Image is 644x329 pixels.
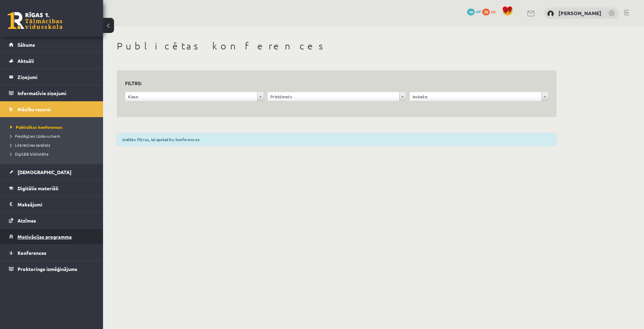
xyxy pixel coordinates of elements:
[10,151,96,157] a: Digitālā bibliotēka
[9,213,94,228] a: Atzīmes
[9,196,94,212] a: Maksājumi
[8,12,63,29] a: Rīgas 1. Tālmācības vidusskola
[268,92,406,101] a: Priekšmets
[9,180,94,196] a: Digitālie materiāli
[9,85,94,101] a: Informatīvie ziņojumi
[10,124,63,130] span: Publicētas konferences
[9,245,94,261] a: Konferences
[10,124,96,130] a: Publicētas konferences
[117,40,556,52] h1: Publicētas konferences
[18,42,35,48] span: Sākums
[547,10,554,17] img: Kristaps Zomerfelds
[18,85,94,101] legend: Informatīvie ziņojumi
[9,101,94,117] a: Mācību resursi
[9,261,94,277] a: Proktoringa izmēģinājums
[18,106,51,112] span: Mācību resursi
[18,58,34,64] span: Aktuāli
[9,37,94,53] a: Sākums
[9,53,94,69] a: Aktuāli
[410,92,548,101] a: Ieskaite
[18,217,36,224] span: Atzīmes
[117,133,556,146] div: Izvēlies filtrus, lai apskatītu konferences
[10,133,96,139] a: Pieslēgties Uzdevumiem
[413,92,539,101] span: Ieskaite
[482,9,490,15] span: 79
[18,266,77,272] span: Proktoringa izmēģinājums
[18,196,94,212] legend: Maksājumi
[125,92,263,101] a: Klase
[18,234,72,240] span: Motivācijas programma
[10,142,50,148] span: Literatūras saraksts
[10,151,48,157] span: Digitālā bibliotēka
[270,92,397,101] span: Priekšmets
[9,164,94,180] a: [DEMOGRAPHIC_DATA]
[476,9,481,14] span: mP
[482,9,499,14] a: 79 xp
[10,142,96,148] a: Literatūras saraksts
[18,250,46,256] span: Konferences
[9,229,94,245] a: Motivācijas programma
[9,69,94,85] a: Ziņojumi
[18,169,71,175] span: [DEMOGRAPHIC_DATA]
[467,9,481,14] a: 19 mP
[18,185,58,191] span: Digitālie materiāli
[18,69,94,85] legend: Ziņojumi
[558,10,601,16] a: [PERSON_NAME]
[491,9,495,14] span: xp
[10,133,60,139] span: Pieslēgties Uzdevumiem
[128,92,255,101] span: Klase
[467,9,475,15] span: 19
[125,79,540,88] h3: Filtrs:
